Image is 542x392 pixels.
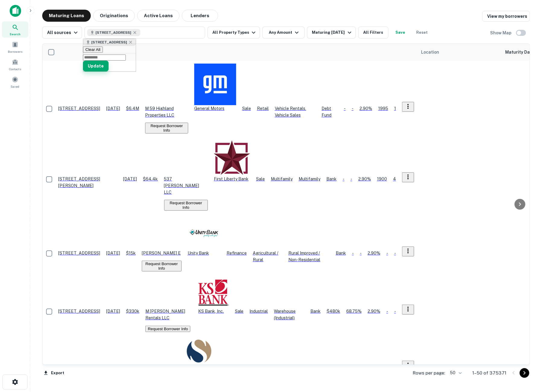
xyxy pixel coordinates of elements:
p: $6.4M [126,105,139,112]
button: Save your search to get updates of matches that match your search criteria. [391,27,410,39]
p: [STREET_ADDRESS][PERSON_NAME] [58,364,108,377]
button: All Filters [358,27,388,39]
p: Boathouse Properties LLC [152,364,180,384]
p: $480k [327,308,340,315]
p: Bank [310,308,321,315]
span: Maturity Date [505,49,542,56]
p: Bank [303,364,314,371]
p: - [343,176,344,182]
p: Rows per page: [413,369,445,377]
p: $15k [126,250,136,256]
p: 2.90% [358,176,371,182]
p: 2.90% [368,250,380,256]
div: Sale [256,176,265,182]
img: picture [186,338,212,364]
a: Saved [2,74,28,90]
p: Rural Improved / Non-Residential [288,250,330,263]
p: - [394,308,396,315]
a: Search [2,21,28,38]
span: Location [421,49,439,56]
p: Debt Fund [322,105,338,118]
p: 1910 [379,364,388,371]
img: picture [188,217,220,249]
span: - [350,177,352,181]
img: picture [194,64,236,105]
iframe: Chat Widget [512,344,542,373]
p: 2.90% [360,105,372,112]
p: 4 [393,176,396,182]
span: - [360,251,362,256]
button: Request Borrower Info [164,200,208,211]
p: [DATE] [106,105,120,112]
p: 2.90% [368,308,380,315]
p: - [386,308,388,315]
button: Request Borrower Info [145,326,190,332]
p: Commercial (General) [271,364,297,377]
p: Warehouse (Industrial) [274,308,304,321]
p: Multifamily [271,176,293,182]
span: Borrowers [8,49,22,54]
a: Borrowers [2,39,28,55]
p: [DATE] [106,308,120,315]
p: - [386,250,388,256]
p: Bank [336,250,346,256]
button: [STREET_ADDRESS] [84,27,205,39]
span: Search [10,32,21,36]
p: 2.90% [360,364,373,371]
div: Sale [238,364,247,371]
button: Originations [93,10,135,22]
button: All sources [42,27,82,39]
p: 1995 [378,105,388,112]
button: All Property Types [208,27,260,39]
a: View my borrowers [482,11,530,22]
p: $180k [134,364,146,371]
a: Contacts [2,56,28,73]
p: [STREET_ADDRESS] [58,105,100,112]
img: capitalize-icon.png [10,5,21,17]
img: picture [214,140,250,176]
p: 1 [394,105,396,112]
p: Retail [257,105,269,112]
p: M [PERSON_NAME] Rentals LLC [145,308,192,321]
div: Security State Bank Of Hibbing [186,338,212,384]
button: Export [42,368,66,378]
p: 537 [PERSON_NAME] LLC [164,176,208,196]
div: Sale [235,308,244,315]
p: Bank [326,176,337,182]
p: $200k [320,364,333,371]
p: Industrial [250,308,268,315]
p: [PERSON_NAME] E [142,250,182,256]
p: - [344,105,346,112]
p: Retail [253,364,265,371]
button: Any Amount [262,27,305,39]
p: [DATE] [106,250,120,256]
button: Go to next page [520,368,529,378]
img: picture [198,278,229,308]
p: [STREET_ADDRESS][PERSON_NAME] [58,176,117,189]
button: Lenders [182,10,218,22]
span: Contacts [9,67,21,71]
span: [STREET_ADDRESS] [96,30,131,35]
div: First Liberty Bank [214,140,250,182]
div: All sources [47,29,79,36]
button: Active Loans [137,10,179,22]
th: Location [417,44,502,61]
p: 1900 [377,176,387,182]
div: KS Bank, Inc. [198,278,229,315]
div: Maturing [DATE] [312,29,353,36]
div: Unity Bank [188,217,220,256]
div: 50 [448,368,463,377]
p: Vehicle Rentals, Vehicle Sales [275,105,316,118]
p: - [352,250,354,256]
h6: Show Map [490,30,512,36]
span: [STREET_ADDRESS] [91,39,127,45]
p: [STREET_ADDRESS] [58,308,100,315]
p: - [394,364,396,371]
div: General Motors [194,64,236,112]
p: [DATE] [114,364,128,371]
p: $330k [126,308,139,315]
button: Clear All [83,47,103,53]
div: This is a portfolio loan with 3 properties [218,364,236,371]
p: M 59 Highland Properties LLC [145,105,188,118]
